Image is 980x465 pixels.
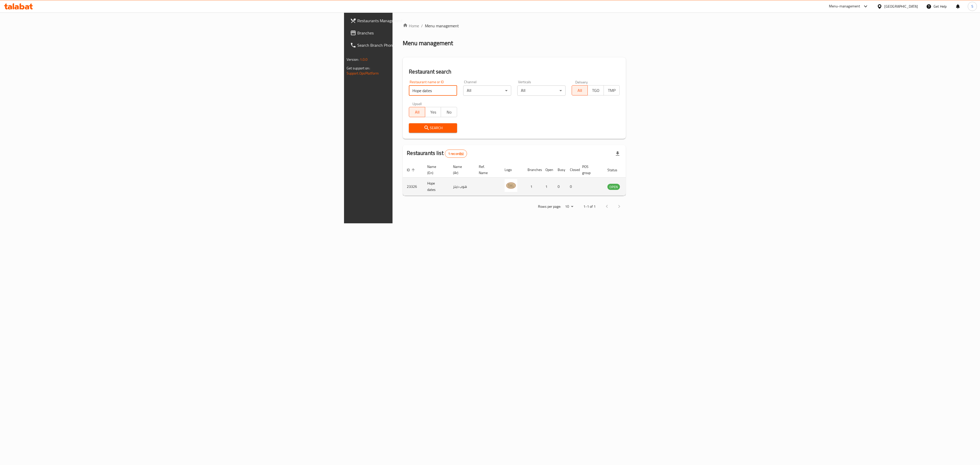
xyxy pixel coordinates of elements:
[611,148,624,160] div: Export file
[347,65,370,71] span: Get support on:
[425,107,441,117] button: Yes
[884,4,918,9] div: [GEOGRAPHIC_DATA]
[829,3,860,9] div: Menu-management
[517,85,566,96] div: All
[572,85,588,95] button: All
[587,85,604,95] button: TGO
[403,162,648,196] table: enhanced table
[541,178,554,196] td: 1
[357,42,504,48] span: Search Branch Phone
[574,87,586,94] span: All
[554,162,566,178] th: Busy
[347,56,359,63] span: Version:
[357,30,504,36] span: Branches
[583,203,596,210] p: 1-1 of 1
[607,184,620,190] div: OPEN
[563,203,575,211] div: Rows per page:
[427,108,439,116] span: Yes
[607,167,624,173] span: Status
[346,27,508,39] a: Branches
[445,151,467,156] span: 1 record(s)
[441,107,457,117] button: No
[582,164,597,176] span: POS group
[413,125,453,131] span: Search
[407,167,416,173] span: ID
[453,164,469,176] span: Name (Ar)
[357,18,504,24] span: Restaurants Management
[541,162,554,178] th: Open
[505,179,517,192] img: Hope dates
[412,102,422,105] label: Upsell
[403,23,626,29] nav: breadcrumb
[445,150,467,158] div: Total records count
[554,178,566,196] td: 0
[523,178,541,196] td: 1
[347,70,379,77] a: Support.OpsPlatform
[575,80,588,84] label: Delivery
[604,85,620,95] button: TMP
[407,149,467,158] h2: Restaurants list
[538,203,561,210] p: Rows per page:
[409,107,425,117] button: All
[971,4,973,9] span: S
[463,85,511,96] div: All
[411,108,423,116] span: All
[566,178,578,196] td: 0
[427,164,443,176] span: Name (En)
[590,87,602,94] span: TGO
[409,68,620,76] h2: Restaurant search
[360,56,368,63] span: 1.0.0
[409,123,457,133] button: Search
[606,87,618,94] span: TMP
[500,162,523,178] th: Logo
[346,39,508,51] a: Search Branch Phone
[607,184,620,190] span: OPEN
[346,15,508,27] a: Restaurants Management
[523,162,541,178] th: Branches
[566,162,578,178] th: Closed
[479,164,494,176] span: Ref. Name
[443,108,455,116] span: No
[409,85,457,96] input: Search for restaurant name or ID..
